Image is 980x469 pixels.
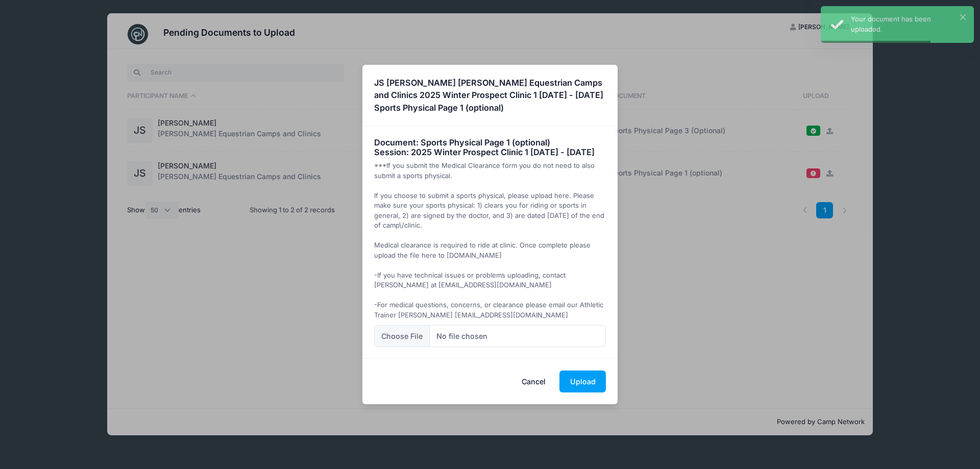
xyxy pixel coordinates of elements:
span: ***If you submit the Medical Clearance form you do not need to also submit a sports physical. If ... [374,161,604,319]
button: Cancel [511,371,556,392]
strong: JS [PERSON_NAME] [PERSON_NAME] Equestrian Camps and Clinics 2025 Winter Prospect Clinic 1 [DATE] ... [374,78,603,113]
button: × [960,14,966,20]
button: Upload [559,371,606,392]
div: Your document has been uploaded. [851,14,966,34]
h4: Document: Sports Physical Page 1 (optional) Session: 2025 Winter Prospect Clinic 1 [DATE] - [DATE] [374,138,606,158]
